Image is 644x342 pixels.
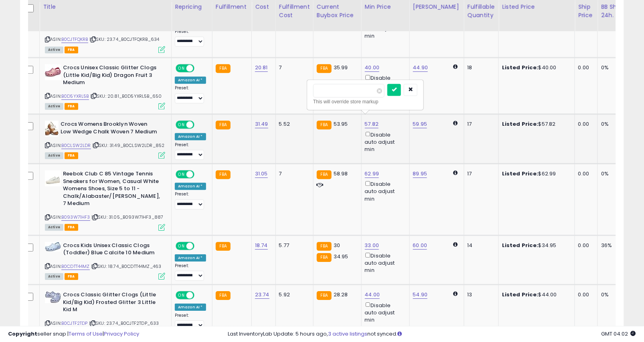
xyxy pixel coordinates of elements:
[313,98,417,106] div: This will override store markup
[317,291,332,300] small: FBA
[502,242,569,249] div: $34.95
[601,242,628,249] div: 36%
[317,170,332,179] small: FBA
[63,242,160,259] b: Crocs Kids Unisex Classic Clogs (Toddler) Blue Calcite 10 Medium
[365,130,403,153] div: Disable auto adjust min
[45,242,165,279] div: ASIN:
[255,64,268,72] a: 20.81
[175,263,206,281] div: Preset:
[176,65,186,72] span: ON
[45,152,63,159] span: All listings currently available for purchase on Amazon
[90,93,162,99] span: | SKU: 20.81_B0D5YXRL5B_650
[176,242,186,249] span: ON
[578,64,591,71] div: 0.00
[601,330,636,338] span: 2025-10-7 04:02 GMT
[216,2,248,11] div: Fulfillment
[63,291,160,316] b: Crocs Classic Glitter Clogs (Little Kid/Big Kid) Frosted Glitter 3 Little Kid M
[45,8,165,52] div: ASIN:
[45,170,165,229] div: ASIN:
[45,46,63,53] span: All listings currently available for purchase on Amazon
[365,241,379,249] a: 33.00
[413,241,427,249] a: 60.00
[413,170,427,178] a: 89.95
[216,170,231,179] small: FBA
[45,242,61,251] img: 31LRF4xSEgL._SL40_.jpg
[468,242,492,249] div: 14
[176,171,186,178] span: ON
[334,241,340,249] span: 30
[279,2,310,19] div: Fulfillment Cost
[175,142,206,160] div: Preset:
[45,224,63,231] span: All listings currently available for purchase on Amazon
[255,291,269,299] a: 23.74
[61,93,89,100] a: B0D5YXRL5B
[255,241,268,249] a: 18.74
[8,330,139,338] div: seller snap | |
[61,263,90,270] a: B0CDTT44MZ
[61,142,91,149] a: B0CLSW2LDR
[365,291,380,299] a: 44.00
[91,214,164,220] span: | SKU: 31.05_B093W71HF3_887
[228,330,636,338] div: Last InventoryLab Update: 5 hours ago, not synced.
[502,120,539,128] b: Listed Price:
[193,65,206,72] span: OFF
[45,170,61,186] img: 31qcVeAU19L._SL40_.jpg
[175,191,206,209] div: Preset:
[365,2,406,11] div: Min Price
[175,29,206,47] div: Preset:
[317,64,332,73] small: FBA
[175,133,206,140] div: Amazon AI *
[502,2,571,11] div: Listed Price
[279,291,307,298] div: 5.92
[502,64,539,71] b: Listed Price:
[328,330,367,338] a: 3 active listings
[45,64,165,109] div: ASIN:
[65,152,78,159] span: FBA
[216,121,231,129] small: FBA
[45,273,63,280] span: All listings currently available for purchase on Amazon
[502,64,569,71] div: $40.00
[279,64,307,71] div: 7
[578,170,591,177] div: 0.00
[61,214,90,221] a: B093W71HF3
[216,291,231,300] small: FBA
[69,330,103,338] a: Terms of Use
[63,170,160,209] b: Reebok Club C 85 Vintage Tennis Sneakers for Women, Casual White Womens Shoes, Size 5 to 11 - Cha...
[175,85,206,103] div: Preset:
[601,291,628,298] div: 0%
[63,64,160,89] b: Crocs Unisex Classic Glitter Clogs (Little Kid/Big Kid) Dragon Fruit 3 Medium
[216,64,231,73] small: FBA
[365,73,403,96] div: Disable auto adjust min
[91,263,162,270] span: | SKU: 18.74_B0CDTT44MZ_463
[45,103,63,110] span: All listings currently available for purchase on Amazon
[255,170,268,178] a: 31.05
[175,304,206,311] div: Amazon AI *
[279,170,307,177] div: 7
[45,64,61,80] img: 51C65L6E+KL._SL40_.jpg
[279,121,307,128] div: 5.52
[578,121,591,128] div: 0.00
[175,76,206,84] div: Amazon AI *
[334,170,348,177] span: 58.98
[601,64,628,71] div: 0%
[279,242,307,249] div: 5.77
[502,291,569,298] div: $44.00
[65,46,78,53] span: FBA
[578,2,594,19] div: Ship Price
[176,292,186,299] span: ON
[317,242,332,251] small: FBA
[365,64,380,72] a: 40.00
[365,301,403,324] div: Disable auto adjust min
[65,273,78,280] span: FBA
[601,121,628,128] div: 0%
[502,170,539,177] b: Listed Price:
[45,121,165,158] div: ASIN:
[413,120,427,128] a: 59.95
[334,291,348,298] span: 28.28
[89,36,160,42] span: | SKU: 23.74_B0CJTFQKRB_634
[601,170,628,177] div: 0%
[365,120,379,128] a: 57.82
[601,2,630,19] div: BB Share 24h.
[468,64,492,71] div: 18
[65,103,78,110] span: FBA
